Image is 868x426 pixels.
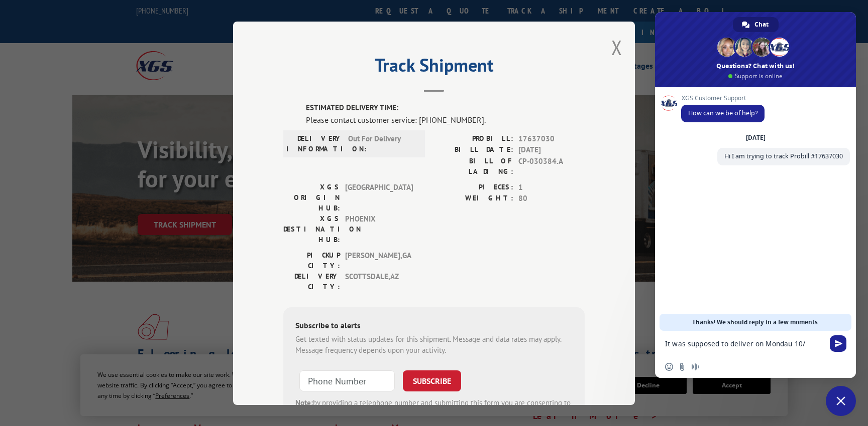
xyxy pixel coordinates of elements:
span: How can we be of help? [688,109,757,117]
span: 17637030 [518,133,585,144]
span: Insert an emoji [665,363,673,371]
label: XGS DESTINATION HUB: [283,213,340,245]
label: BILL OF LADING: [434,155,513,176]
span: Audio message [691,363,699,371]
button: Close modal [611,34,622,61]
label: WEIGHT: [434,193,513,204]
span: CP-030384.A [518,155,585,176]
label: BILL DATE: [434,144,513,156]
span: Out For Delivery [348,133,416,154]
div: Please contact customer service: [PHONE_NUMBER]. [306,113,585,125]
textarea: Compose your message... [665,339,824,348]
span: 1 [518,181,585,193]
label: PICKUP CITY: [283,250,340,271]
span: [DATE] [518,144,585,156]
div: Get texted with status updates for this shipment. Message and data rates may apply. Message frequ... [295,333,573,356]
label: XGS ORIGIN HUB: [283,181,340,213]
span: Chat [754,17,769,32]
div: Subscribe to alerts [295,319,573,333]
button: SUBSCRIBE [403,370,461,391]
span: Send a file [678,363,686,371]
label: ESTIMATED DELIVERY TIME: [306,102,585,114]
strong: Note: [295,397,313,407]
label: PROBILL: [434,133,513,144]
label: PIECES: [434,181,513,193]
label: DELIVERY INFORMATION: [286,133,343,154]
label: DELIVERY CITY: [283,271,340,292]
span: PHOENIX [345,213,413,245]
span: [PERSON_NAME] , GA [345,250,413,271]
span: 80 [518,193,585,204]
span: Send [830,335,846,352]
span: Thanks! We should reply in a few moments. [692,314,819,331]
div: Chat [733,17,779,32]
div: Close chat [826,386,856,416]
span: SCOTTSDALE , AZ [345,271,413,292]
div: [DATE] [746,135,766,141]
span: XGS Customer Support [681,95,765,102]
h2: Track Shipment [283,58,585,77]
input: Phone Number [299,370,395,391]
span: [GEOGRAPHIC_DATA] [345,181,413,213]
span: Hi I am trying to track Probill #17637030 [724,152,843,160]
